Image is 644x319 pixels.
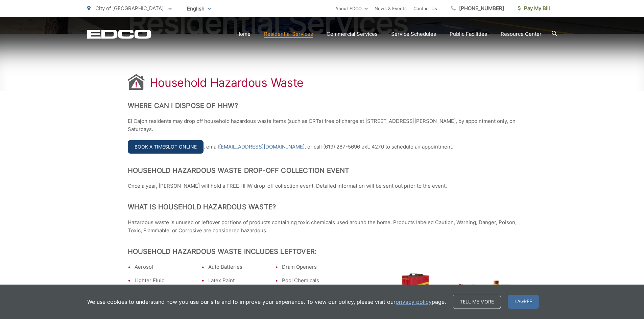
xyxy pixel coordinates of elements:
[508,295,539,309] span: I agree
[327,30,378,38] a: Commercial Services
[128,182,517,190] p: Once a year, [PERSON_NAME] will hold a FREE HHW drop-off collection event. Detailed information w...
[128,140,204,154] a: Book a Timeslot Online
[128,102,517,110] h2: Where Can I Dispose of HHW?
[282,263,339,271] li: Drain Openers
[135,276,191,285] li: Lighter Fluid
[182,3,216,15] span: English
[413,4,437,12] a: Contact Us
[128,218,517,235] p: Hazardous waste is unused or leftover portions of products containing toxic chemicals used around...
[95,5,164,11] span: City of [GEOGRAPHIC_DATA]
[128,203,517,211] h2: What is Household Hazardous Waste?
[264,30,313,38] a: Residential Services
[501,30,542,38] a: Resource Center
[375,4,407,12] a: News & Events
[128,166,517,175] h2: Household Hazardous Waste Drop-Off Collection Event
[128,140,517,154] p: , email , or call (619) 287-5696 ext. 4270 to schedule an appointment.
[396,298,432,306] a: privacy policy
[208,263,265,271] li: Auto Batteries
[391,30,436,38] a: Service Schedules
[282,276,339,285] li: Pool Chemicals
[87,29,151,39] a: EDCD logo. Return to the homepage.
[135,263,191,271] li: Aerosol
[208,276,265,285] li: Latex Paint
[150,76,304,89] h1: Household Hazardous Waste
[236,30,251,38] a: Home
[450,30,487,38] a: Public Facilities
[518,4,550,12] span: Pay My Bill
[128,117,517,133] p: El Cajon residents may drop off household hazardous waste items (such as CRTs) free of charge at ...
[335,4,368,12] a: About EDCO
[453,295,501,309] a: Tell me more
[128,247,517,256] h2: Household Hazardous Waste Includes Leftover:
[87,298,446,306] p: We use cookies to understand how you use our site and to improve your experience. To view our pol...
[219,143,305,151] a: [EMAIL_ADDRESS][DOMAIN_NAME]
